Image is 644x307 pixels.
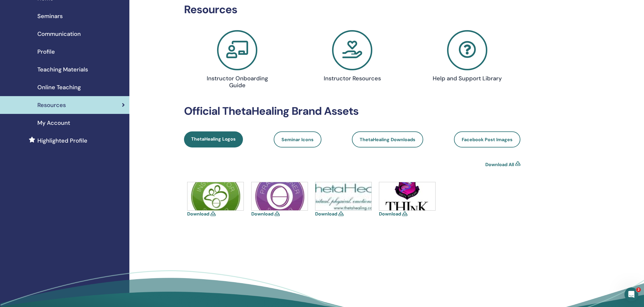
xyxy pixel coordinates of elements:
[184,105,520,118] h2: Official ThetaHealing Brand Assets
[37,47,55,56] span: Profile
[315,182,371,210] img: thetahealing-logo-a-copy.jpg
[274,131,321,147] a: Seminar Icons
[184,3,520,16] h2: Resources
[429,75,505,82] h4: Help and Support Library
[37,136,87,145] span: Highlighted Profile
[199,75,275,89] h4: Instructor Onboarding Guide
[298,30,406,84] a: Instructor Resources
[485,161,514,168] a: Download All
[413,30,521,84] a: Help and Support Library
[624,287,638,301] iframe: Intercom live chat
[187,211,209,217] a: Download
[379,211,401,217] a: Download
[379,182,435,210] img: think-shield.jpg
[37,118,70,127] span: My Account
[252,182,308,210] img: icons-practitioner.jpg
[251,211,273,217] a: Download
[281,137,314,143] span: Seminar Icons
[314,75,390,82] h4: Instructor Resources
[37,83,81,92] span: Online Teaching
[37,101,66,109] span: Resources
[183,30,291,91] a: Instructor Onboarding Guide
[191,136,236,142] span: ThetaHealing Logos
[37,12,63,20] span: Seminars
[352,131,423,147] a: ThetaHealing Downloads
[315,211,337,217] a: Download
[184,131,243,147] a: ThetaHealing Logos
[462,137,513,143] span: Facebook Post Images
[454,131,520,147] a: Facebook Post Images
[37,30,81,38] span: Communication
[37,65,88,74] span: Teaching Materials
[187,182,244,210] img: icons-instructor.jpg
[360,137,415,143] span: ThetaHealing Downloads
[636,287,641,292] span: 2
